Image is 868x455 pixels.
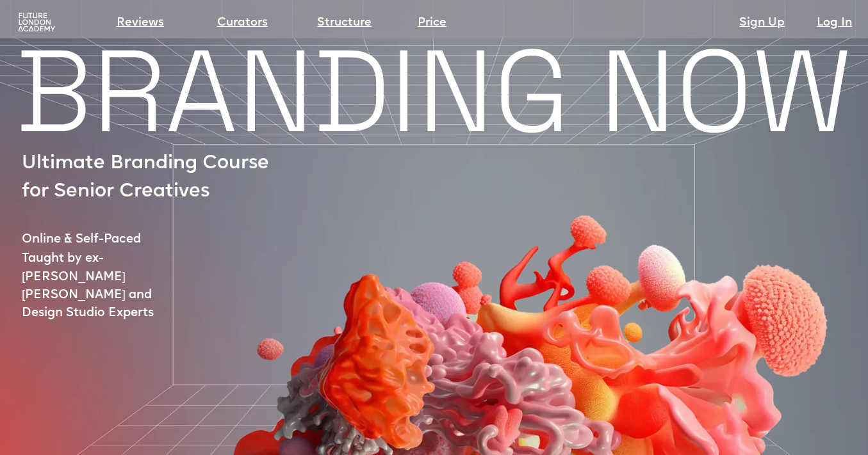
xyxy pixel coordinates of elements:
[817,14,852,32] a: Log In
[418,14,446,32] a: Price
[217,14,268,32] a: Curators
[22,150,283,207] p: Ultimate Branding Course for Senior Creatives
[117,14,164,32] a: Reviews
[739,14,785,32] a: Sign Up
[22,250,195,323] p: Taught by ex-[PERSON_NAME] [PERSON_NAME] and Design Studio Experts
[317,14,372,32] a: Structure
